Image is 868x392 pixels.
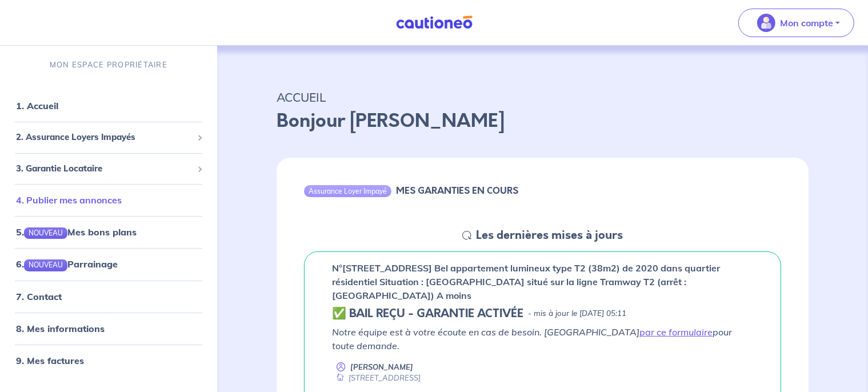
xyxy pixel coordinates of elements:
[476,229,623,242] h5: Les dernières mises à jours
[16,323,105,334] a: 8. Mes informations
[332,307,523,321] h5: ✅ BAIL REÇU - GARANTIE ACTIVÉE
[391,15,477,30] img: Cautioneo
[16,226,137,238] a: 5.NOUVEAUMes bons plans
[5,126,213,149] div: 2. Assurance Loyers Impayés
[5,158,213,180] div: 3. Garantie Locataire
[277,87,809,107] p: ACCUEIL
[16,291,62,302] a: 7. Contact
[5,189,213,211] div: 4. Publier mes annonces
[350,362,413,373] p: [PERSON_NAME]
[780,16,833,30] p: Mon compte
[639,326,713,338] a: par ce formulaire
[16,131,193,144] span: 2. Assurance Loyers Impayés
[16,258,118,270] a: 6.NOUVEAUParrainage
[304,185,391,197] div: Assurance Loyer Impayé
[5,94,213,117] div: 1. Accueil
[5,221,213,243] div: 5.NOUVEAUMes bons plans
[332,261,753,302] p: n°[STREET_ADDRESS] Bel appartement lumineux type T2 (38m2) de 2020 dans quartier résidentiel Situ...
[50,59,167,70] p: MON ESPACE PROPRIÉTAIRE
[757,14,775,32] img: illu_account_valid_menu.svg
[5,317,213,340] div: 8. Mes informations
[528,308,626,319] p: - mis à jour le [DATE] 05:11
[332,325,753,353] p: Notre équipe est à votre écoute en cas de besoin. [GEOGRAPHIC_DATA] pour toute demande.
[332,307,753,321] div: state: CONTRACT-VALIDATED, Context: ,MAYBE-CERTIFICATE,,LESSOR-DOCUMENTS,IS-ODEALIM
[16,162,193,175] span: 3. Garantie Locataire
[332,373,421,383] div: [STREET_ADDRESS]
[396,185,518,196] h6: MES GARANTIES EN COURS
[5,253,213,275] div: 6.NOUVEAUParrainage
[16,355,84,366] a: 9. Mes factures
[5,285,213,308] div: 7. Contact
[5,349,213,372] div: 9. Mes factures
[16,194,122,206] a: 4. Publier mes annonces
[738,9,854,37] button: illu_account_valid_menu.svgMon compte
[277,107,809,135] p: Bonjour [PERSON_NAME]
[16,100,58,111] a: 1. Accueil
